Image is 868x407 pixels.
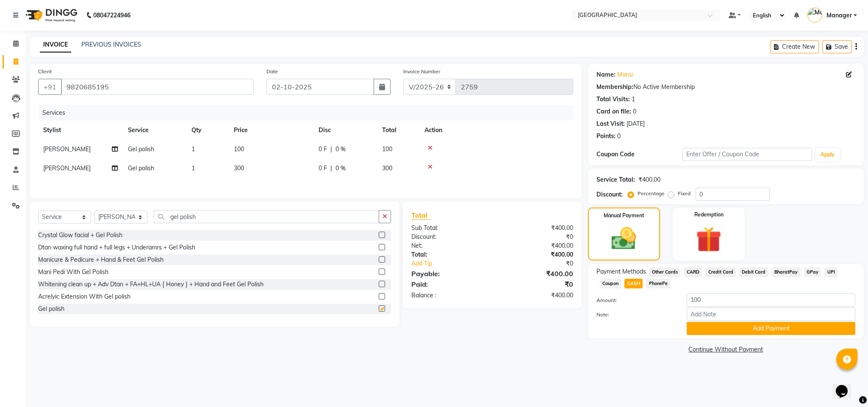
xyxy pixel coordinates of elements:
span: PhonePe [646,279,670,288]
div: ₹400.00 [638,175,660,184]
div: Card on file: [596,107,631,116]
div: ₹0 [492,233,580,241]
div: ₹400.00 [492,241,580,250]
div: Manicure & Pedicure + Hand & Feet Gel Polish [38,255,164,264]
label: Manual Payment [604,212,644,219]
span: | [330,145,332,154]
span: BharatPay [772,267,801,277]
button: Apply [815,148,840,161]
a: Mansi [617,70,633,79]
b: 08047224946 [93,3,130,27]
div: Discount: [596,190,623,199]
div: Membership: [596,83,633,91]
span: 300 [382,164,392,172]
span: Gel polish [128,145,154,153]
span: 100 [234,145,244,153]
div: 0 [633,107,636,116]
input: Search by Name/Mobile/Email/Code [61,79,254,95]
div: Payable: [405,269,492,279]
input: Amount [687,293,855,307]
label: Note: [590,311,681,318]
span: [PERSON_NAME] [43,145,91,153]
iframe: chat widget [832,373,860,399]
span: UPI [824,267,837,277]
div: ₹400.00 [492,291,580,300]
span: 0 % [336,145,346,154]
div: Gel polish [38,305,64,313]
div: Total Visits: [596,95,630,104]
span: 300 [234,164,244,172]
div: Paid: [405,279,492,289]
label: Amount: [590,296,681,304]
a: Continue Without Payment [590,345,862,354]
span: Total [411,211,431,220]
span: Other Cards [649,267,681,277]
button: Add Payment [687,322,855,335]
a: INVOICE [40,37,71,53]
div: 1 [632,95,635,104]
div: Crystal Glow facial + Gel Polish [38,231,122,240]
span: CARD [684,267,702,277]
div: No Active Membership [596,83,855,91]
div: Whitening clean up + Adv Dtan + FA+HL+UA { Honey } + Hand and Feet Gel Polish [38,280,263,289]
span: Payment Methods [596,267,646,276]
div: [DATE] [627,119,645,128]
input: Enter Offer / Coupon Code [682,148,812,161]
div: ₹400.00 [492,269,580,279]
a: Add Tip [405,259,507,268]
div: Service Total: [596,175,635,184]
th: Disc [313,121,377,140]
th: Total [377,121,419,140]
div: Name: [596,70,616,79]
div: Last Visit: [596,119,625,128]
span: Credit Card [705,267,736,277]
div: Discount: [405,233,492,241]
label: Redemption [694,211,724,219]
span: 1 [191,145,195,153]
img: logo [22,3,80,27]
label: Percentage [638,190,665,197]
span: Debit Card [739,267,768,277]
span: Coupon [600,279,621,288]
div: Sub Total: [405,224,492,233]
button: Create New [770,40,819,53]
label: Invoice Number [403,68,440,75]
div: Dtan waxing full hand + full legs + Underamrs + Gel Polish [38,243,195,252]
div: ₹400.00 [492,250,580,259]
div: Mani Pedi With Gel Polish [38,268,108,277]
div: Coupon Code [596,150,683,159]
img: _gift.svg [688,224,729,255]
span: [PERSON_NAME] [43,164,91,172]
th: Stylist [38,121,123,140]
div: ₹0 [507,259,579,268]
label: Date [266,68,278,75]
span: CASH [624,279,643,288]
span: 0 F [319,145,327,154]
label: Fixed [678,190,691,197]
div: Services [39,105,580,121]
span: 0 F [319,164,327,173]
label: Client [38,68,52,75]
div: Net: [405,241,492,250]
input: Add Note [687,307,855,321]
span: | [330,164,332,173]
span: Gel polish [128,164,154,172]
button: Save [822,40,852,53]
input: Search or Scan [154,210,379,223]
img: _cash.svg [604,224,644,253]
th: Action [419,121,573,140]
span: 0 % [336,164,346,173]
th: Qty [186,121,229,140]
th: Service [123,121,186,140]
div: ₹0 [492,279,580,289]
div: 0 [617,132,621,141]
span: 1 [191,164,195,172]
div: Total: [405,250,492,259]
th: Price [229,121,313,140]
div: ₹400.00 [492,224,580,233]
a: PREVIOUS INVOICES [81,41,141,48]
div: Points: [596,132,616,141]
button: +91 [38,79,62,95]
span: Manager [826,11,852,20]
img: Manager [807,8,822,22]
